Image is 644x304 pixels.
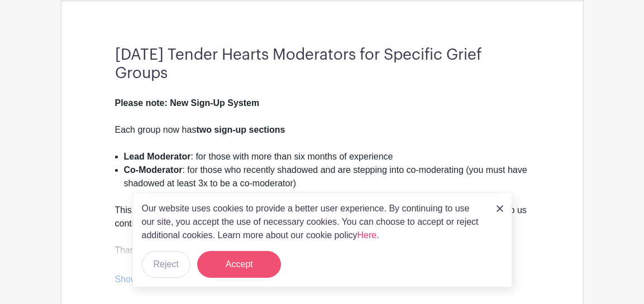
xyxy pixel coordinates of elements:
button: Accept [197,251,281,278]
a: Show More [115,274,160,288]
h3: [DATE] Tender Hearts Moderators for Specific Grief Groups [115,46,529,83]
li: : for those who recently shadowed and are stepping into co-moderating (you must have shadowed at ... [124,163,529,204]
strong: two sign-up sections [196,125,285,134]
strong: Co-Moderator [124,165,183,175]
p: Our website uses cookies to provide a better user experience. By continuing to use our site, you ... [142,202,485,242]
img: close_button-5f87c8562297e5c2d7936805f587ecaba9071eb48480494691a3f1689db116b3.svg [497,205,503,212]
a: Here [357,230,377,240]
strong: Lead Moderator [124,152,191,161]
div: Each group now has [115,123,529,150]
strong: Please note: New Sign-Up System [115,98,260,108]
li: : for those with more than six months of experience [124,150,529,163]
button: Reject [142,251,190,278]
